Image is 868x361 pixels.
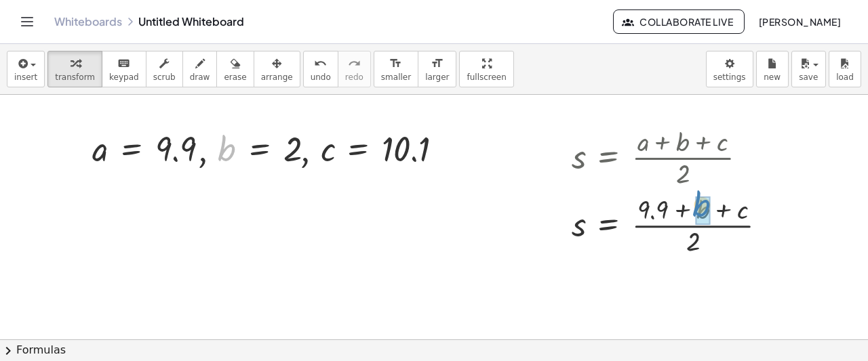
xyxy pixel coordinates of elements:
[713,72,746,82] span: settings
[764,72,781,82] span: new
[314,56,327,72] i: undo
[758,16,841,28] span: [PERSON_NAME]
[625,16,733,28] span: Collaborate Live
[254,51,300,87] button: arrange
[216,51,254,87] button: erase
[374,51,418,87] button: format_sizesmaller
[836,72,854,82] span: load
[345,72,363,82] span: redo
[146,51,183,87] button: scrub
[261,72,293,82] span: arrange
[16,11,38,33] button: Toggle navigation
[190,72,210,82] span: draw
[338,51,371,87] button: redoredo
[756,51,789,87] button: new
[799,72,818,82] span: save
[431,56,443,72] i: format_size
[109,72,139,82] span: keypad
[182,51,218,87] button: draw
[55,72,95,82] span: transform
[311,72,331,82] span: undo
[7,51,45,87] button: insert
[791,51,826,87] button: save
[54,15,122,28] a: Whiteboards
[425,72,449,82] span: larger
[613,9,745,34] button: Collaborate Live
[153,72,176,82] span: scrub
[418,51,456,87] button: format_sizelarger
[47,51,102,87] button: transform
[381,72,411,82] span: smaller
[348,56,361,72] i: redo
[467,72,506,82] span: fullscreen
[14,72,37,82] span: insert
[224,72,246,82] span: erase
[459,51,513,87] button: fullscreen
[117,56,130,72] i: keyboard
[706,51,753,87] button: settings
[102,51,146,87] button: keyboardkeypad
[389,56,402,72] i: format_size
[303,51,338,87] button: undoundo
[829,51,861,87] button: load
[747,9,852,34] button: [PERSON_NAME]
